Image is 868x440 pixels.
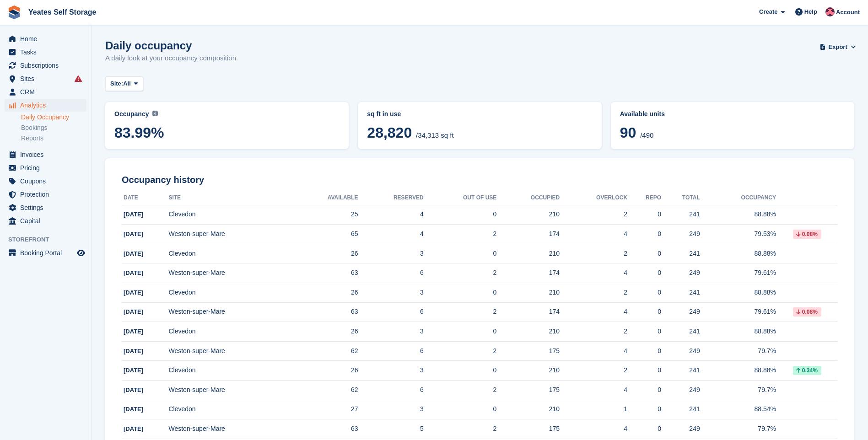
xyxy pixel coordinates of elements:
div: 175 [496,385,560,395]
img: James Griffin [825,7,835,16]
td: 3 [358,244,424,263]
td: 241 [661,400,700,419]
td: 63 [291,263,358,283]
td: Weston-super-Mare [168,302,291,322]
span: /34,313 sq ft [416,131,454,139]
td: 88.88% [700,244,776,263]
td: 249 [661,302,700,322]
td: Weston-super-Mare [168,263,291,283]
th: Repo [627,191,661,205]
div: 0 [627,229,661,239]
td: 79.53% [700,225,776,244]
div: 0 [627,365,661,375]
div: 210 [496,288,560,297]
td: 241 [661,361,700,381]
td: 249 [661,263,700,283]
span: All [123,79,131,88]
abbr: Current percentage of units occupied or overlocked [620,109,845,119]
a: menu [5,72,86,85]
td: Weston-super-Mare [168,419,291,439]
td: 65 [291,225,358,244]
th: Available [291,191,358,205]
td: 79.7% [700,419,776,439]
td: 27 [291,400,358,419]
td: 88.88% [700,205,776,225]
td: 249 [661,341,700,361]
span: [DATE] [124,425,143,432]
span: 83.99% [114,124,340,141]
span: [DATE] [124,386,143,393]
td: Weston-super-Mare [168,225,291,244]
td: 79.61% [700,302,776,322]
span: Pricing [20,161,75,174]
a: menu [5,86,86,98]
span: Capital [20,215,75,227]
td: 26 [291,283,358,303]
td: 2 [424,419,497,439]
div: 0 [627,288,661,297]
div: 174 [496,229,560,239]
td: 2 [424,225,497,244]
span: [DATE] [124,211,143,218]
td: 6 [358,302,424,322]
img: stora-icon-8386f47178a22dfd0bd8f6a31ec36ba5ce8667c1dd55bd0f319d3a0aa187defe.svg [7,5,21,19]
div: 4 [560,346,627,356]
td: 0 [424,244,497,263]
span: Create [759,7,777,16]
td: 0 [424,322,497,342]
div: 210 [496,249,560,258]
td: 26 [291,322,358,342]
div: 4 [560,424,627,434]
td: 0 [424,361,497,381]
td: 0 [424,205,497,225]
a: menu [5,201,86,214]
div: 0 [627,327,661,336]
div: 0 [627,424,661,434]
p: A daily look at your occupancy composition. [105,53,238,64]
button: Export [821,39,854,54]
h2: Occupancy history [122,175,838,185]
a: menu [5,59,86,72]
td: 4 [358,205,424,225]
div: 1 [560,404,627,414]
td: 241 [661,244,700,263]
td: Clevedon [168,400,291,419]
span: [DATE] [124,328,143,335]
span: Storefront [8,235,91,244]
td: 3 [358,322,424,342]
td: 88.88% [700,322,776,342]
td: Clevedon [168,283,291,303]
a: Preview store [75,247,86,258]
td: 3 [358,361,424,381]
div: 0 [627,209,661,219]
span: [DATE] [124,231,143,237]
div: 2 [560,209,627,219]
td: 63 [291,419,358,439]
td: Clevedon [168,244,291,263]
div: 0.08% [793,230,821,239]
td: 249 [661,419,700,439]
div: 0.08% [793,307,821,317]
abbr: Current breakdown of %{unit} occupied [367,109,592,119]
span: Sites [20,72,75,85]
a: menu [5,161,86,174]
td: 25 [291,205,358,225]
span: Account [836,8,860,17]
div: 174 [496,307,560,317]
span: /490 [640,131,653,139]
td: 88.88% [700,283,776,303]
td: 79.7% [700,381,776,400]
span: Protection [20,188,75,201]
td: 26 [291,244,358,263]
div: 4 [560,268,627,278]
span: Export [829,43,847,52]
td: 241 [661,205,700,225]
div: 175 [496,346,560,356]
td: 2 [424,381,497,400]
a: menu [5,32,86,45]
span: [DATE] [124,289,143,296]
div: 0.34% [793,366,821,375]
div: 0 [627,404,661,414]
a: menu [5,188,86,201]
span: [DATE] [124,348,143,354]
